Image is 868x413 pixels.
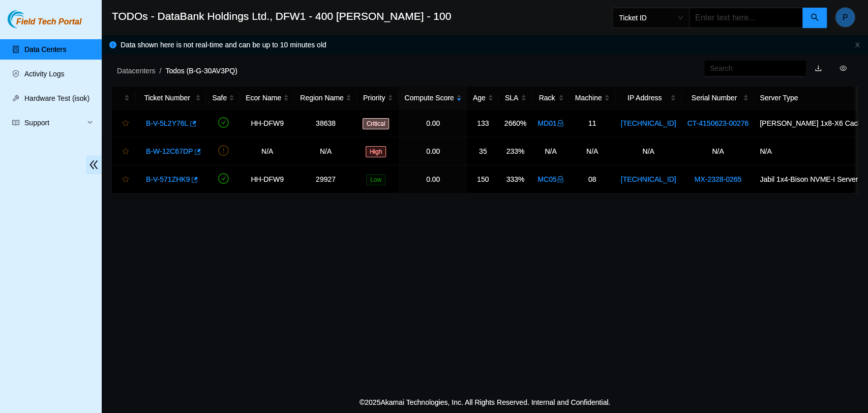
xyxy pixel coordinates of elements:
[570,137,615,166] td: N/A
[619,10,683,25] span: Ticket ID
[499,137,532,166] td: 233%
[165,67,237,75] a: Todos (B-G-30AV3PQ)
[537,175,563,183] a: MC05lock
[294,166,357,194] td: 29927
[807,60,829,76] button: download
[8,18,81,32] a: Akamai TechnologiesField Tech Portal
[570,166,615,194] td: 08
[710,63,792,74] input: Search
[811,13,819,23] span: search
[615,137,682,166] td: N/A
[122,176,129,184] span: star
[399,137,467,166] td: 0.00
[499,166,532,194] td: 333%
[102,392,868,413] footer: © 2025 Akamai Technologies, Inc. All Rights Reserved. Internal and Confidential.
[621,119,676,127] a: [TECHNICAL_ID]
[117,115,130,131] button: star
[399,109,467,137] td: 0.00
[532,137,569,166] td: N/A
[467,109,499,137] td: 133
[12,119,19,126] span: read
[122,148,129,156] span: star
[24,70,65,78] a: Activity Logs
[218,117,229,128] span: check-circle
[621,175,676,183] a: [TECHNICAL_ID]
[557,120,564,127] span: lock
[843,11,848,24] span: P
[366,146,386,157] span: High
[122,120,129,128] span: star
[146,119,188,127] a: B-V-5L2Y76L
[117,67,155,75] a: Datacenters
[24,94,89,102] a: Hardware Test (isok)
[687,119,749,127] a: CT-4150623-00276
[681,137,754,166] td: N/A
[218,145,229,156] span: exclamation-circle
[146,147,193,155] a: B-W-12C67DP
[366,174,385,185] span: Low
[570,109,615,137] td: 11
[240,137,294,166] td: N/A
[557,176,564,183] span: lock
[218,173,229,184] span: check-circle
[467,137,499,166] td: 35
[689,8,803,28] input: Enter text here...
[8,10,51,28] img: Akamai Technologies
[16,17,81,27] span: Field Tech Portal
[840,65,847,72] span: eye
[467,166,499,194] td: 150
[117,171,130,187] button: star
[399,166,467,194] td: 0.00
[240,166,294,194] td: HH-DFW9
[24,45,66,53] a: Data Centers
[86,155,102,174] span: double-left
[294,137,357,166] td: N/A
[24,113,84,133] span: Support
[854,42,860,48] button: close
[117,143,130,159] button: star
[694,175,741,183] a: MX-2328-0265
[499,109,532,137] td: 2660%
[802,8,827,28] button: search
[537,119,563,127] a: MD01lock
[363,118,390,129] span: Critical
[146,175,190,183] a: B-V-571ZHK9
[835,7,855,27] button: P
[159,67,161,75] span: /
[240,109,294,137] td: HH-DFW9
[294,109,357,137] td: 38638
